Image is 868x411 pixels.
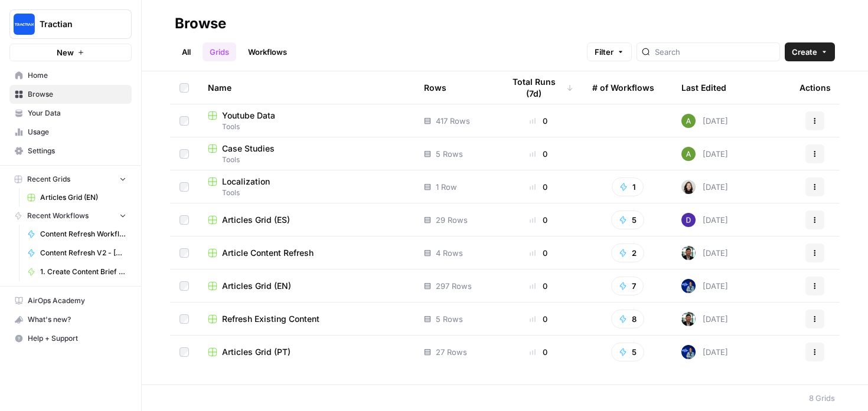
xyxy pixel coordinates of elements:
button: Recent Workflows [9,207,132,225]
div: 0 [504,214,573,226]
span: 29 Rows [436,214,468,226]
a: Content Refresh Workflow - [PERSON_NAME] [22,225,132,244]
span: Article Content Refresh [222,247,314,259]
span: Tractian [40,18,111,30]
button: 1 [612,177,644,196]
a: AirOps Academy [9,291,132,310]
span: New [57,47,74,58]
span: 27 Rows [436,346,467,358]
a: Articles Grid (EN) [208,280,405,292]
a: LocalizationTools [208,176,405,198]
img: jl6e1c6pmwjpfksdsq3vvwb8wd37 [681,312,696,326]
img: t5ef5oef8zpw1w4g2xghobes91mw [681,180,696,194]
div: Name [208,71,405,104]
span: Usage [28,127,126,137]
img: 6clbhjv5t98vtpq4yyt91utag0vy [681,213,696,227]
img: jl6e1c6pmwjpfksdsq3vvwb8wd37 [681,246,696,260]
span: Filter [595,46,614,58]
div: # of Workflows [592,71,654,104]
div: [DATE] [681,180,728,194]
button: Filter [587,42,632,61]
span: Articles Grid (PT) [222,346,291,358]
div: [DATE] [681,246,728,260]
div: 8 Grids [809,392,835,404]
a: Settings [9,142,132,160]
div: [DATE] [681,345,728,359]
span: 4 Rows [436,247,463,259]
button: Workspace: Tractian [9,9,132,39]
button: What's new? [9,310,132,329]
span: Home [28,70,126,81]
div: [DATE] [681,147,728,161]
a: Your Data [9,104,132,123]
div: Rows [424,71,446,104]
button: Help + Support [9,329,132,348]
div: Total Runs (7d) [504,71,573,104]
button: 5 [611,211,644,229]
a: Content Refresh V2 - [PERSON_NAME] [22,244,132,262]
a: Usage [9,123,132,142]
span: Recent Grids [27,174,70,185]
span: Tools [208,121,405,132]
div: [DATE] [681,213,728,227]
div: [DATE] [681,279,728,293]
div: Last Edited [681,71,726,104]
input: Search [655,46,775,58]
img: Tractian Logo [14,14,35,35]
span: Your Data [28,108,126,119]
div: What's new? [10,311,131,328]
img: nyfqhp7vrleyff9tydoqbt2td0mu [681,114,696,128]
div: 0 [504,280,573,292]
span: Settings [28,146,126,156]
div: 0 [504,181,573,193]
span: Create [792,46,817,58]
img: 2rwqxemqbnphoo5mv38z8h1ukpww [681,345,696,359]
div: Actions [800,71,831,104]
button: Create [785,42,835,61]
span: Articles Grid (ES) [222,214,290,226]
span: Help + Support [28,333,126,344]
div: Browse [175,14,226,33]
span: Case Studies [222,143,275,154]
div: 0 [504,115,573,127]
span: Browse [28,89,126,100]
div: 0 [504,313,573,325]
a: Refresh Existing Content [208,313,405,325]
span: Content Refresh Workflow - [PERSON_NAME] [40,229,126,239]
a: Youtube DataTools [208,110,405,132]
button: 5 [611,343,644,361]
a: Articles Grid (EN) [22,188,132,207]
span: Youtube Data [222,110,275,121]
span: Recent Workflows [27,211,89,221]
div: 0 [504,346,573,358]
a: Articles Grid (PT) [208,346,405,358]
span: Articles Grid (EN) [222,280,291,292]
img: 2rwqxemqbnphoo5mv38z8h1ukpww [681,279,696,293]
span: 417 Rows [436,115,470,127]
button: 7 [611,277,644,295]
span: 5 Rows [436,313,463,325]
a: Home [9,66,132,85]
span: Tools [208,154,405,165]
a: 1. Create Content Brief from Keyword [22,262,132,281]
span: Content Refresh V2 - [PERSON_NAME] [40,248,126,258]
span: Articles Grid (EN) [40,192,126,203]
span: Refresh Existing Content [222,313,319,325]
a: Grids [203,42,236,61]
div: 0 [504,247,573,259]
a: Article Content Refresh [208,247,405,259]
a: Workflows [241,42,294,61]
span: Tools [208,188,405,198]
span: 1 Row [436,181,457,193]
button: New [9,44,132,61]
span: AirOps Academy [28,295,126,306]
button: 8 [611,310,644,328]
div: [DATE] [681,114,728,128]
span: 1. Create Content Brief from Keyword [40,267,126,277]
span: Localization [222,176,270,188]
a: All [175,42,198,61]
a: Articles Grid (ES) [208,214,405,226]
div: 0 [504,148,573,160]
span: 5 Rows [436,148,463,160]
a: Browse [9,85,132,104]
